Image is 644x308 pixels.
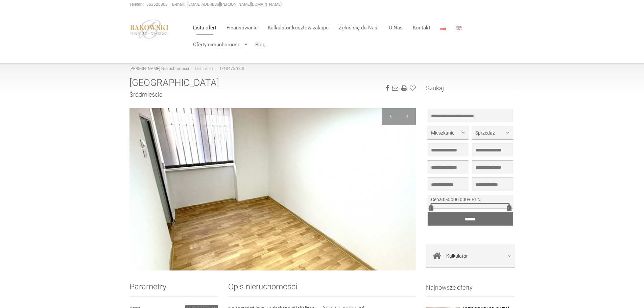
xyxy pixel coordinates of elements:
img: Lokal Sprzedaż Katowice Śródmieście [129,108,416,270]
a: 663526803 [146,2,168,7]
a: 1/10475/OLS [219,66,244,71]
a: Kontakt [408,21,435,34]
span: 0 [443,197,446,202]
h3: Najnowsze oferty [426,284,515,297]
li: Lista ofert [189,66,213,72]
img: English [456,26,461,30]
img: Polski [440,26,446,30]
a: Finansowanie [221,21,263,34]
h2: Śródmieście [129,91,416,98]
a: Zgłoś się do Nas! [334,21,384,34]
a: Kalkulator kosztów zakupu [263,21,334,34]
a: [EMAIL_ADDRESS][PERSON_NAME][DOMAIN_NAME] [187,2,282,7]
button: Mieszkanie [428,126,469,139]
span: Sprzedaż [475,129,504,136]
h1: [GEOGRAPHIC_DATA] [129,78,416,88]
strong: E-mail: [172,2,185,7]
a: Lista ofert [188,21,221,34]
button: Sprzedaż [472,126,513,139]
a: O Nas [384,21,408,34]
span: Kalkulator [446,251,468,261]
a: Oferty nieruchomości [188,38,250,51]
h3: Szukaj [426,85,515,97]
span: Cena: [431,197,443,202]
span: Mieszkanie [431,129,460,136]
a: Blog [250,38,265,51]
div: - [428,195,513,208]
a: [PERSON_NAME] Nieruchomości [129,66,189,71]
img: logo [129,19,169,39]
strong: Telefon: [129,2,144,7]
h2: Opis nieruchomości [228,282,416,297]
h2: Parametry [129,282,218,297]
span: 4 000 000+ PLN [447,197,481,202]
